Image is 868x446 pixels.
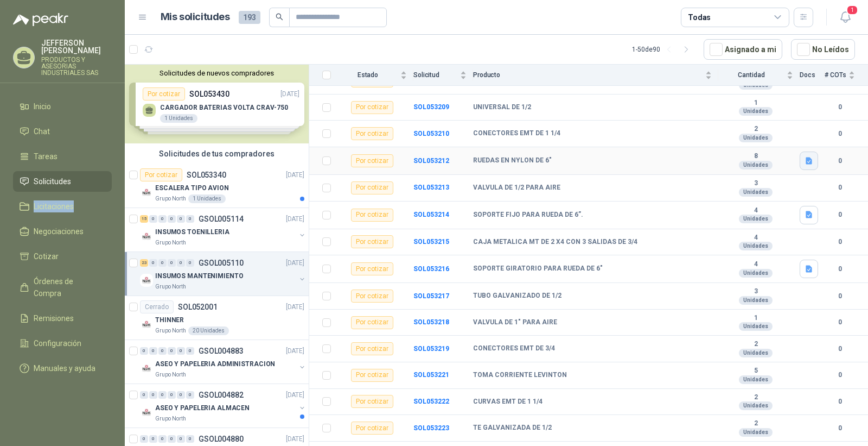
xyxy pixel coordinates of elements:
b: SOL053210 [413,130,449,137]
div: 0 [149,347,157,355]
b: SOPORTE GIRATORIO PARA RUEDA DE 6" [473,265,603,273]
b: 0 [825,237,855,247]
div: Solicitudes de nuevos compradoresPor cotizarSOL053430[DATE] CARGADOR BATERIAS VOLTA CRAV-7501 Uni... [125,65,309,143]
div: Cerrado [140,300,174,313]
p: GSOL005110 [199,259,244,267]
a: SOL053217 [413,292,449,300]
p: Grupo North [155,370,186,379]
div: 20 Unidades [188,326,229,335]
div: Por cotizar [351,181,393,194]
b: 0 [825,183,855,193]
div: Por cotizar [140,168,182,181]
th: Estado [337,65,413,86]
div: 0 [186,259,194,267]
a: 0 0 0 0 0 0 GSOL004882[DATE] Company LogoASEO Y PAPELERIA ALMACENGrupo North [140,388,307,423]
div: 0 [158,391,167,399]
p: INSUMOS TOENILLERIA [155,227,229,237]
span: Configuración [34,337,81,349]
a: Remisiones [13,308,112,329]
b: 4 [718,206,793,215]
p: [DATE] [286,434,304,444]
span: Solicitud [413,71,458,79]
b: SOL053219 [413,345,449,353]
button: 1 [835,8,855,27]
p: ESCALERA TIPO AVION [155,183,229,193]
b: 3 [718,287,793,296]
b: TUBO GALVANIZADO DE 1/2 [473,292,561,300]
div: 0 [149,435,157,443]
div: Por cotizar [351,316,393,329]
div: Por cotizar [351,209,393,222]
span: Producto [473,71,703,79]
a: SOL053213 [413,184,449,191]
b: RUEDAS EN NYLON DE 6" [473,156,552,165]
b: SOL053212 [413,157,449,165]
b: 1 [718,99,793,108]
b: CURVAS EMT DE 1 1/4 [473,398,542,406]
p: [DATE] [286,170,304,180]
a: SOL053216 [413,265,449,273]
a: SOL053218 [413,318,449,326]
div: 0 [177,215,185,223]
span: Solicitudes [34,175,71,187]
b: VALVULA DE 1/2 PARA AIRE [473,184,560,192]
div: 0 [177,435,185,443]
a: Configuración [13,333,112,354]
span: Tareas [34,150,58,162]
button: Solicitudes de nuevos compradores [129,69,304,77]
div: Por cotizar [351,127,393,140]
a: CerradoSOL052001[DATE] Company LogoTHINNERGrupo North20 Unidades [125,296,309,340]
div: 0 [168,347,176,355]
div: Por cotizar [351,101,393,114]
a: SOL053209 [413,103,449,111]
p: GSOL004880 [199,435,244,443]
a: Manuales y ayuda [13,358,112,379]
b: 1 [718,314,793,323]
div: 0 [186,347,194,355]
b: 0 [825,102,855,112]
b: UNIVERSAL DE 1/2 [473,103,531,112]
div: 0 [186,435,194,443]
img: Company Logo [140,362,153,375]
span: Órdenes de Compra [34,275,101,299]
b: 5 [718,367,793,375]
th: Cantidad [718,65,800,86]
b: 0 [825,210,855,220]
span: Remisiones [34,312,74,324]
a: SOL053214 [413,211,449,218]
b: SOL053222 [413,398,449,405]
div: 0 [158,347,167,355]
span: Licitaciones [34,200,74,212]
button: Asignado a mi [704,39,782,60]
span: Chat [34,125,50,137]
b: 0 [825,370,855,380]
div: Unidades [739,428,773,437]
p: Grupo North [155,326,186,335]
div: 1 Unidades [188,194,226,203]
span: search [276,13,283,21]
div: Unidades [739,296,773,305]
b: SOL053221 [413,371,449,379]
div: Unidades [739,242,773,250]
th: Solicitud [413,65,473,86]
span: Inicio [34,100,51,112]
p: THINNER [155,315,184,325]
b: SOPORTE FIJO PARA RUEDA DE 6”. [473,211,583,219]
a: Licitaciones [13,196,112,217]
div: Unidades [739,215,773,223]
div: Unidades [739,401,773,410]
div: Unidades [739,269,773,278]
p: Grupo North [155,238,186,247]
p: SOL053340 [187,171,226,179]
b: 0 [825,344,855,354]
a: SOL053215 [413,238,449,246]
b: CAJA METALICA MT DE 2 X4 CON 3 SALIDAS DE 3/4 [473,238,637,247]
div: 0 [177,347,185,355]
span: Cotizar [34,250,59,262]
div: 1 - 50 de 90 [632,41,695,58]
b: 0 [825,264,855,274]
